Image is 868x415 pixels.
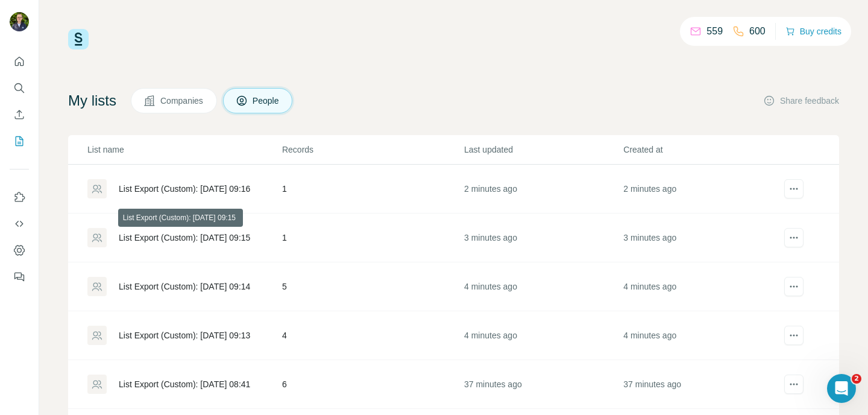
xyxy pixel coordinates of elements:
p: 600 [749,24,766,39]
td: 4 minutes ago [464,262,623,311]
iframe: Intercom live chat [827,374,856,403]
div: List Export (Custom): [DATE] 09:13 [119,329,250,341]
button: actions [784,179,804,198]
h4: My lists [68,91,116,110]
button: Enrich CSV [10,104,29,125]
p: 559 [706,24,723,39]
p: Last updated [464,144,622,156]
button: Feedback [10,266,29,288]
span: People [253,95,280,107]
td: 4 minutes ago [623,262,782,311]
p: Records [282,144,463,156]
button: actions [784,326,804,345]
td: 4 minutes ago [464,311,623,360]
td: 3 minutes ago [623,214,782,262]
td: 4 minutes ago [623,311,782,360]
p: Created at [623,144,781,156]
button: Use Surfe on LinkedIn [10,186,29,208]
td: 6 [281,360,464,409]
button: Share feedback [763,95,839,107]
button: My lists [10,130,29,152]
td: 1 [281,165,464,214]
button: actions [784,228,804,247]
button: Search [10,77,29,99]
div: List Export (Custom): [DATE] 09:15 [119,232,250,244]
button: actions [784,277,804,296]
span: 2 [852,374,861,384]
button: Use Surfe API [10,213,29,235]
td: 1 [281,214,464,262]
div: List Export (Custom): [DATE] 09:14 [119,280,250,293]
p: List name [87,144,281,156]
button: Dashboard [10,239,29,261]
div: List Export (Custom): [DATE] 08:41 [119,378,250,390]
button: Buy credits [785,23,841,40]
img: Avatar [10,12,29,31]
td: 2 minutes ago [464,165,623,214]
td: 5 [281,262,464,311]
span: Companies [160,95,204,107]
td: 37 minutes ago [464,360,623,409]
button: actions [784,375,804,394]
td: 37 minutes ago [623,360,782,409]
img: Surfe Logo [68,29,89,49]
div: List Export (Custom): [DATE] 09:16 [119,183,250,195]
td: 3 minutes ago [464,214,623,262]
td: 4 [281,311,464,360]
button: Quick start [10,51,29,72]
td: 2 minutes ago [623,165,782,214]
